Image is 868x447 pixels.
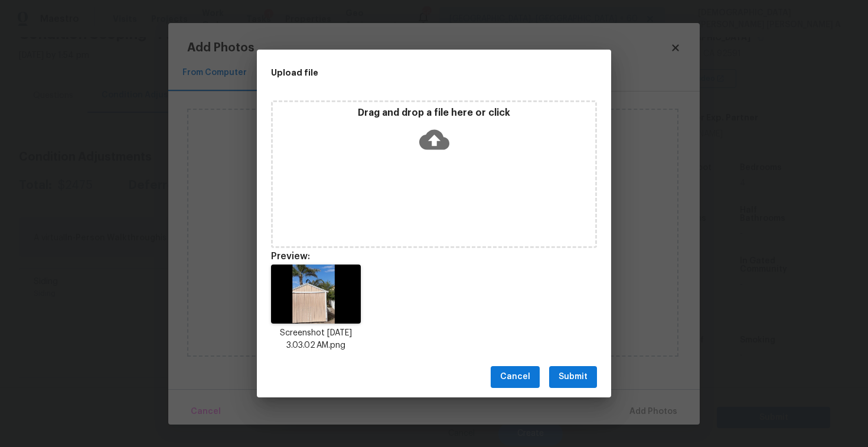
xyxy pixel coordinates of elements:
[271,327,361,352] p: Screenshot [DATE] 3.03.02 AM.png
[271,66,544,79] h2: Upload file
[273,107,595,119] p: Drag and drop a file here or click
[491,366,540,388] button: Cancel
[549,366,597,388] button: Submit
[271,265,361,324] img: HEyygAAAABJRU5ErkJggg==
[559,370,588,384] span: Submit
[500,370,530,384] span: Cancel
